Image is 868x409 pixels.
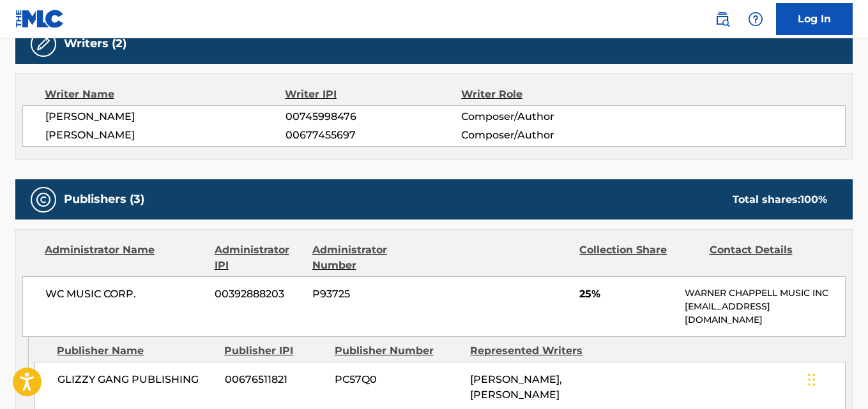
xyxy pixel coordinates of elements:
[215,286,303,302] span: 00392888203
[36,192,51,207] img: Publishers
[45,87,285,102] div: Writer Name
[57,343,215,359] div: Publisher Name
[710,242,830,273] div: Contact Details
[470,343,597,359] div: Represented Writers
[800,193,827,205] span: 100 %
[579,286,675,302] span: 25%
[715,11,730,27] img: search
[36,36,51,52] img: Writers
[215,242,303,273] div: Administrator IPI
[743,6,768,32] div: Help
[15,10,65,28] img: MLC Logo
[45,286,205,302] span: WC MUSIC CORP.
[45,242,205,273] div: Administrator Name
[224,343,324,359] div: Publisher IPI
[57,372,215,387] span: GLIZZY GANG PUBLISHING
[335,372,461,387] span: PC57Q0
[461,128,621,143] span: Composer/Author
[312,286,432,302] span: P93725
[45,109,286,124] span: [PERSON_NAME]
[335,343,461,359] div: Publisher Number
[285,87,461,102] div: Writer IPI
[579,242,699,273] div: Collection Share
[225,372,325,387] span: 00676511821
[461,87,621,102] div: Writer Role
[64,192,144,207] h5: Publishers (3)
[748,11,763,27] img: help
[286,109,461,124] span: 00745998476
[804,348,868,409] iframe: Chat Widget
[808,361,816,399] div: Drag
[685,300,845,327] p: [EMAIL_ADDRESS][DOMAIN_NAME]
[776,3,853,35] a: Log In
[710,6,735,32] a: Public Search
[64,36,126,51] h5: Writers (2)
[733,192,827,207] div: Total shares:
[470,373,562,401] span: [PERSON_NAME], [PERSON_NAME]
[685,286,845,300] p: WARNER CHAPPELL MUSIC INC
[45,128,286,143] span: [PERSON_NAME]
[312,242,432,273] div: Administrator Number
[286,128,461,143] span: 00677455697
[461,109,621,124] span: Composer/Author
